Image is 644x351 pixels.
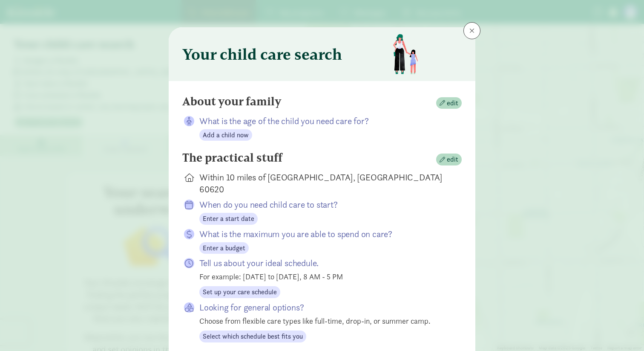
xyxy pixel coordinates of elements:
p: What is the age of the child you need care for? [199,115,448,127]
button: Enter a budget [199,242,249,254]
button: edit [436,97,462,109]
span: Set up your care schedule [203,287,277,297]
span: Add a child now [203,130,249,140]
button: Add a child now [199,129,252,141]
div: For example: [DATE] to [DATE], 8 AM - 5 PM [199,271,448,282]
button: edit [436,154,462,165]
h4: The practical stuff [182,151,282,165]
h4: About your family [182,95,282,108]
button: Enter a start date [199,213,258,225]
p: Looking for general options? [199,302,448,313]
button: Select which schedule best fits you [199,331,306,342]
span: Enter a start date [203,214,254,224]
span: Enter a budget [203,243,245,253]
span: Select which schedule best fits you [203,331,303,342]
div: Within 10 miles of [GEOGRAPHIC_DATA], [GEOGRAPHIC_DATA] 60620 [199,171,448,195]
div: Choose from flexible care types like full-time, drop-in, or summer camp. [199,315,448,327]
span: edit [447,154,458,165]
span: edit [447,98,458,108]
h3: Your child care search [182,46,342,63]
p: What is the maximum you are able to spend on care? [199,228,448,240]
p: When do you need child care to start? [199,199,448,211]
button: Set up your care schedule [199,286,280,298]
p: Tell us about your ideal schedule. [199,257,448,269]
